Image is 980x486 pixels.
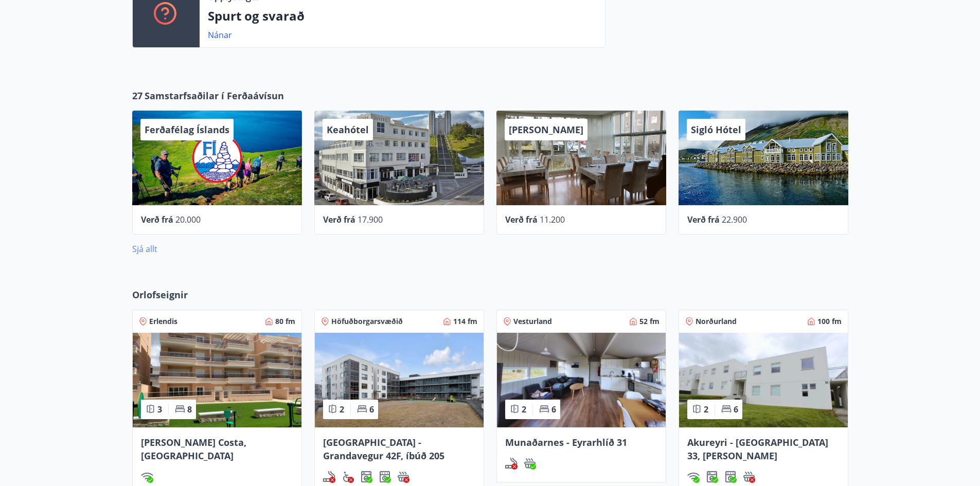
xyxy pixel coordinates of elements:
[141,471,153,483] img: HJRyFFsYp6qjeUYhR4dAD8CaCEsnIFYZ05miwXoh.svg
[141,436,246,462] span: [PERSON_NAME] Costa, [GEOGRAPHIC_DATA]
[724,471,737,483] div: Þurrkari
[497,333,666,427] img: Paella dish
[145,89,284,102] span: Samstarfsaðilar í Ferðaávísun
[696,316,737,327] span: Norðurland
[323,471,335,483] div: Reykingar / Vape
[360,471,372,483] div: Þvottavél
[323,436,444,462] span: [GEOGRAPHIC_DATA] - Grandavegur 42F, íbúð 205
[360,471,372,483] img: Dl16BY4EX9PAW649lg1C3oBuIaAsR6QVDQBO2cTm.svg
[453,316,477,327] span: 114 fm
[379,471,391,483] img: hddCLTAnxqFUMr1fxmbGG8zWilo2syolR0f9UjPn.svg
[315,333,484,427] img: Paella dish
[132,288,188,301] span: Orlofseignir
[275,316,295,327] span: 80 fm
[704,404,708,415] span: 2
[397,471,409,483] div: Heitur pottur
[208,29,232,41] a: Nánar
[175,214,201,225] span: 20.000
[722,214,747,225] span: 22.900
[524,457,536,470] img: h89QDIuHlAdpqTriuIvuEWkTH976fOgBEOOeu1mi.svg
[706,471,718,483] img: Dl16BY4EX9PAW649lg1C3oBuIaAsR6QVDQBO2cTm.svg
[133,333,301,427] img: Paella dish
[369,404,374,415] span: 6
[327,123,369,136] span: Keahótel
[358,214,383,225] span: 17.900
[513,316,552,327] span: Vesturland
[639,316,660,327] span: 52 fm
[817,316,842,327] span: 100 fm
[687,214,720,225] span: Verð frá
[743,471,755,483] img: h89QDIuHlAdpqTriuIvuEWkTH976fOgBEOOeu1mi.svg
[505,214,538,225] span: Verð frá
[691,123,741,136] span: Sigló Hótel
[687,436,828,462] span: Akureyri - [GEOGRAPHIC_DATA] 33, [PERSON_NAME]
[522,404,526,415] span: 2
[157,404,162,415] span: 3
[145,123,229,136] span: Ferðafélag Íslands
[340,404,344,415] span: 2
[342,471,354,483] img: 8IYIKVZQyRlUC6HQIIUSdjpPGRncJsz2RzLgWvp4.svg
[323,214,355,225] span: Verð frá
[379,471,391,483] div: Þurrkari
[141,214,173,225] span: Verð frá
[687,471,700,483] div: Þráðlaust net
[679,333,848,427] img: Paella dish
[524,457,536,470] div: Heitur pottur
[323,471,335,483] img: QNIUl6Cv9L9rHgMXwuzGLuiJOj7RKqxk9mBFPqjq.svg
[132,89,142,102] span: 27
[208,7,597,25] p: Spurt og svarað
[505,457,518,470] img: QNIUl6Cv9L9rHgMXwuzGLuiJOj7RKqxk9mBFPqjq.svg
[540,214,565,225] span: 11.200
[687,471,700,483] img: HJRyFFsYp6qjeUYhR4dAD8CaCEsnIFYZ05miwXoh.svg
[132,243,157,255] a: Sjá allt
[342,471,354,483] div: Aðgengi fyrir hjólastól
[149,316,177,327] span: Erlendis
[724,471,737,483] img: hddCLTAnxqFUMr1fxmbGG8zWilo2syolR0f9UjPn.svg
[141,471,153,483] div: Þráðlaust net
[734,404,738,415] span: 6
[397,471,409,483] img: h89QDIuHlAdpqTriuIvuEWkTH976fOgBEOOeu1mi.svg
[551,404,556,415] span: 6
[509,123,583,136] span: [PERSON_NAME]
[187,404,192,415] span: 8
[706,471,718,483] div: Þvottavél
[743,471,755,483] div: Heitur pottur
[331,316,403,327] span: Höfuðborgarsvæðið
[505,436,627,448] span: Munaðarnes - Eyrarhlíð 31
[505,457,518,470] div: Reykingar / Vape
